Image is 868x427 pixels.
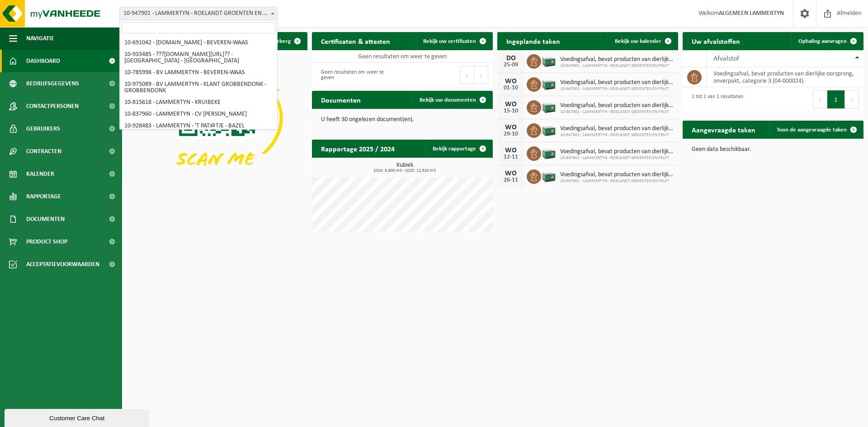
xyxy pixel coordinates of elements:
[541,145,557,160] img: PB-LB-0680-HPE-GN-01
[560,109,674,115] span: 10-947901 - LAMMERTYN - ROELANDT GROENTEN EN FRUIT
[707,67,863,87] td: voedingsafval, bevat producten van dierlijke oorsprong, onverpakt, categorie 3 (04-000024)
[560,56,674,63] span: Voedingsafval, bevat producten van dierlijke oorsprong, onverpakt, categorie 3
[560,148,674,155] span: Voedingsafval, bevat producten van dierlijke oorsprong, onverpakt, categorie 3
[26,27,54,50] span: Navigatie
[423,38,476,44] span: Bekijk uw certificaten
[312,140,404,157] h2: Rapportage 2025 / 2024
[122,97,275,108] li: 10-815618 - LAMMERTYN - KRUIBEKE
[683,121,764,138] h2: Aangevraagde taken
[502,147,520,154] div: WO
[560,79,674,86] span: Voedingsafval, bevat producten van dierlijke oorsprong, onverpakt, categorie 3
[502,55,520,62] div: DO
[26,208,65,230] span: Documenten
[416,32,492,50] a: Bekijk uw certificaten
[321,117,484,123] p: U heeft 30 ongelezen document(en).
[560,86,674,92] span: 10-947901 - LAMMERTYN - ROELANDT GROENTEN EN FRUIT
[122,108,275,120] li: 10-837960 - LAMMERTYN - CV [PERSON_NAME]
[420,97,476,103] span: Bekijk uw documenten
[412,91,492,109] a: Bekijk uw documenten
[541,76,557,91] img: PB-LB-0680-HPE-GN-01
[791,32,863,50] a: Ophaling aanvragen
[687,89,743,109] div: 1 tot 1 van 1 resultaten
[26,72,79,95] span: Bedrijfsgegevens
[608,32,677,50] a: Bekijk uw kalender
[26,163,54,185] span: Kalender
[264,32,307,50] button: Verberg
[560,63,674,69] span: 10-947901 - LAMMERTYN - ROELANDT GROENTEN EN FRUIT
[316,162,493,173] h3: Kubiek
[122,37,275,49] li: 10-691042 - [DOMAIN_NAME] - BEVEREN-WAAS
[502,170,520,177] div: WO
[312,32,399,50] h2: Certificaten & attesten
[502,124,520,131] div: WO
[26,140,61,163] span: Contracten
[502,101,520,108] div: WO
[502,177,520,183] div: 26-11
[312,50,493,63] td: Geen resultaten om weer te geven
[26,95,79,117] span: Contactpersonen
[26,253,99,276] span: Acceptatievoorwaarden
[502,131,520,137] div: 29-10
[460,66,474,84] button: Previous
[502,62,520,68] div: 25-09
[316,169,493,173] span: 2024: 6,800 m3 - 2025: 12,920 m3
[120,7,277,20] span: 10-947901 - LAMMERTYN - ROELANDT GROENTEN EN FRUIT - BEVEREN-WAAS
[719,10,784,17] strong: ALGEMEEN LAMMERTYN
[541,122,557,137] img: PB-LB-0680-HPE-GN-01
[560,132,674,138] span: 10-947901 - LAMMERTYN - ROELANDT GROENTEN EN FRUIT
[119,7,278,20] span: 10-947901 - LAMMERTYN - ROELANDT GROENTEN EN FRUIT - BEVEREN-WAAS
[26,50,60,72] span: Dashboard
[541,168,557,183] img: PB-LB-0680-HPE-GN-01
[312,91,370,108] h2: Documenten
[541,53,557,68] img: PB-LB-0680-HPE-GN-01
[615,38,661,44] span: Bekijk uw kalender
[692,146,854,153] p: Geen data beschikbaar.
[271,38,291,44] span: Verberg
[502,154,520,160] div: 12-11
[502,85,520,91] div: 01-10
[813,90,827,108] button: Previous
[474,66,488,84] button: Next
[560,155,674,161] span: 10-947901 - LAMMERTYN - ROELANDT GROENTEN EN FRUIT
[497,32,569,50] h2: Ingeplande taken
[777,127,847,133] span: Toon de aangevraagde taken
[26,185,61,208] span: Rapportage
[560,102,674,109] span: Voedingsafval, bevat producten van dierlijke oorsprong, onverpakt, categorie 3
[502,108,520,114] div: 15-10
[122,79,275,97] li: 10-975089 - BV LAMMERTYN - KLANT GROBBENDONK - GROBBENDONK
[122,49,275,67] li: 10-933485 - ???[DOMAIN_NAME][URL]?? - [GEOGRAPHIC_DATA] - [GEOGRAPHIC_DATA]
[713,55,739,62] span: Afvalstof
[122,120,275,132] li: 10-928483 - LAMMERTYN - 'T PAT@TJE - BAZEL
[769,121,863,139] a: Toon de aangevraagde taken
[560,171,674,178] span: Voedingsafval, bevat producten van dierlijke oorsprong, onverpakt, categorie 3
[122,67,275,79] li: 10-785998 - BV LAMMERTYN - BEVEREN-WAAS
[683,32,749,50] h2: Uw afvalstoffen
[827,90,845,108] button: 1
[541,99,557,114] img: PB-LB-0680-HPE-GN-01
[26,117,60,140] span: Gebruikers
[560,125,674,132] span: Voedingsafval, bevat producten van dierlijke oorsprong, onverpakt, categorie 3
[5,407,151,427] iframe: chat widget
[26,230,67,253] span: Product Shop
[502,78,520,85] div: WO
[845,90,859,108] button: Next
[798,38,847,44] span: Ophaling aanvragen
[316,65,398,85] div: Geen resultaten om weer te geven
[560,178,674,184] span: 10-947901 - LAMMERTYN - ROELANDT GROENTEN EN FRUIT
[425,140,492,158] a: Bekijk rapportage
